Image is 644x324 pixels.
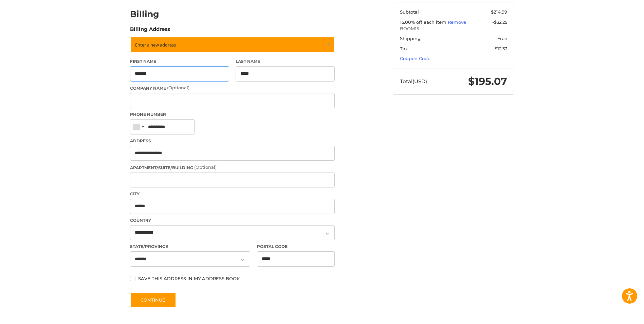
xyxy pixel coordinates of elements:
label: Postal Code [257,244,335,250]
a: Remove [448,19,466,25]
span: Total (USD) [400,78,427,85]
label: Company Name [130,85,335,91]
label: Address [130,138,335,144]
span: Enter a new address [135,42,176,48]
label: Save this address in my address book. [130,276,335,281]
span: 15.00% off each item [400,19,448,25]
a: Enter or select a different address [130,37,335,53]
span: Subtotal [400,9,419,15]
label: First Name [130,58,229,65]
span: $12.33 [495,46,507,51]
span: $214.99 [491,9,507,15]
label: Country [130,217,335,223]
span: BOOM15 [400,25,507,32]
label: Last Name [236,58,335,65]
label: State/Province [130,244,250,250]
span: -$32.25 [492,19,507,25]
label: City [130,191,335,197]
h2: Billing [130,9,170,19]
small: (Optional) [194,164,217,170]
legend: Billing Address [130,25,170,36]
span: Shipping [400,36,421,41]
a: Coupon Code [400,56,430,61]
label: Phone Number [130,111,335,118]
button: Continue [130,292,176,308]
iframe: Google Customer Reviews [588,306,644,324]
span: $195.07 [468,75,507,88]
label: Apartment/Suite/Building [130,164,335,171]
span: Tax [400,46,408,51]
span: Free [497,36,507,41]
small: (Optional) [167,85,189,90]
